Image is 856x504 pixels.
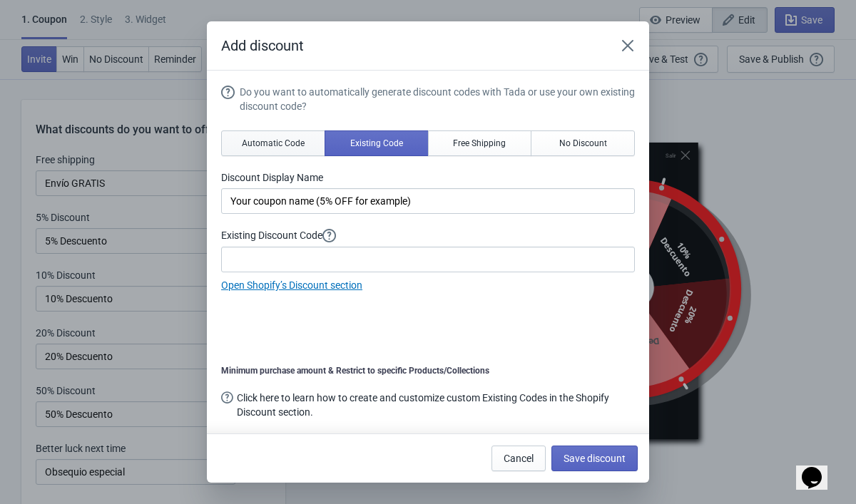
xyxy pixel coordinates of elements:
[350,138,403,149] span: Existing Code
[564,453,626,464] span: Save discount
[428,130,532,156] button: Free Shipping
[491,446,546,471] button: Cancel
[221,36,601,56] h2: Add discount
[242,138,305,149] span: Automatic Code
[237,391,635,419] div: Click here to learn how to create and customize custom Existing Codes in the Shopify Discount sec...
[504,453,534,464] span: Cancel
[453,138,506,149] span: Free Shipping
[221,279,362,291] a: Open Shopify’s Discount section
[221,170,635,185] label: Discount Display Name
[531,130,635,156] button: No Discount
[240,85,635,113] div: Do you want to automatically generate discount codes with Tada or use your own existing discount ...
[221,228,635,243] label: Existing Discount Code
[221,365,635,376] div: Minimum purchase amount & Restrict to specific Products/Collections
[551,446,638,471] button: Save discount
[325,130,429,156] button: Existing Code
[615,33,641,58] button: Close
[221,130,325,156] button: Automatic Code
[559,138,607,149] span: No Discount
[796,447,842,490] iframe: chat widget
